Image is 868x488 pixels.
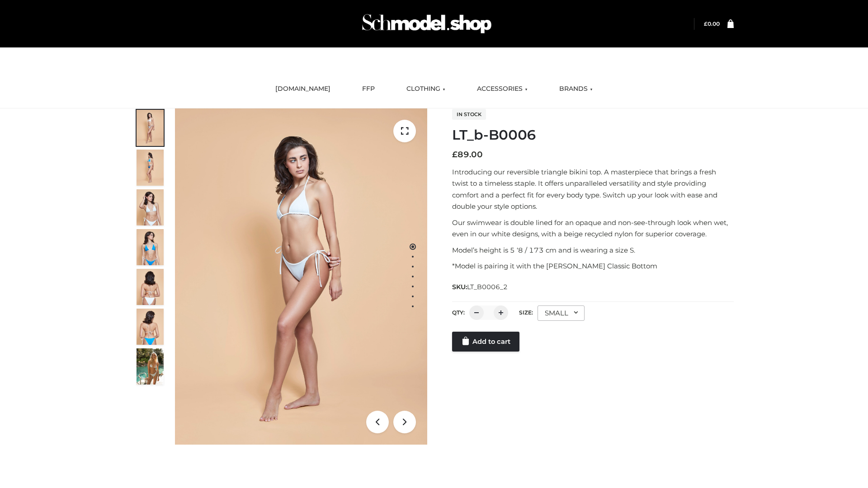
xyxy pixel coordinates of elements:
[452,282,509,292] span: SKU:
[519,309,533,316] label: Size:
[452,109,486,120] span: In stock
[137,269,164,305] img: ArielClassicBikiniTop_CloudNine_AzureSky_OW114ECO_7-scaled.jpg
[269,79,337,99] a: [DOMAIN_NAME]
[452,127,734,143] h1: LT_b-B0006
[137,110,164,146] img: ArielClassicBikiniTop_CloudNine_AzureSky_OW114ECO_1-scaled.jpg
[452,260,734,272] p: *Model is pairing it with the [PERSON_NAME] Classic Bottom
[137,309,164,345] img: ArielClassicBikiniTop_CloudNine_AzureSky_OW114ECO_8-scaled.jpg
[137,150,164,186] img: ArielClassicBikiniTop_CloudNine_AzureSky_OW114ECO_2-scaled.jpg
[452,150,483,160] bdi: 89.00
[452,309,465,316] label: QTY:
[452,332,519,352] a: Add to cart
[704,20,720,27] bdi: 0.00
[538,305,585,321] div: SMALL
[175,108,427,445] img: LT_b-B0006
[470,79,534,99] a: ACCESSORIES
[704,20,720,27] a: £0.00
[400,79,452,99] a: CLOTHING
[355,79,382,99] a: FFP
[452,244,734,256] p: Model’s height is 5 ‘8 / 173 cm and is wearing a size S.
[137,348,164,385] img: Arieltop_CloudNine_AzureSky2.jpg
[452,166,734,212] p: Introducing our reversible triangle bikini top. A masterpiece that brings a fresh twist to a time...
[452,217,734,240] p: Our swimwear is double lined for an opaque and non-see-through look when wet, even in our white d...
[552,79,599,99] a: BRANDS
[137,189,164,225] img: ArielClassicBikiniTop_CloudNine_AzureSky_OW114ECO_3-scaled.jpg
[467,283,508,291] span: LT_B0006_2
[359,6,495,42] img: Schmodel Admin 964
[452,150,458,160] span: £
[137,229,164,265] img: ArielClassicBikiniTop_CloudNine_AzureSky_OW114ECO_4-scaled.jpg
[704,20,708,27] span: £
